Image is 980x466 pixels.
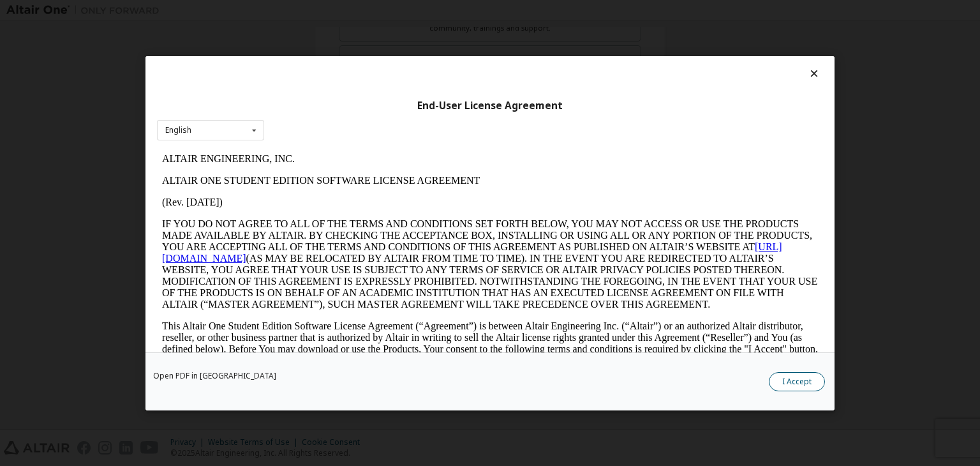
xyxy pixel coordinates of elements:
p: ALTAIR ONE STUDENT EDITION SOFTWARE LICENSE AGREEMENT [5,27,661,38]
a: Open PDF in [GEOGRAPHIC_DATA] [153,372,276,380]
p: (Rev. [DATE]) [5,49,661,60]
button: I Accept [769,372,825,391]
p: This Altair One Student Edition Software License Agreement (“Agreement”) is between Altair Engine... [5,172,661,218]
div: English [165,126,191,134]
p: IF YOU DO NOT AGREE TO ALL OF THE TERMS AND CONDITIONS SET FORTH BELOW, YOU MAY NOT ACCESS OR USE... [5,70,661,162]
div: End-User License Agreement [157,99,823,112]
p: ALTAIR ENGINEERING, INC. [5,5,661,17]
a: [URL][DOMAIN_NAME] [5,93,625,116]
